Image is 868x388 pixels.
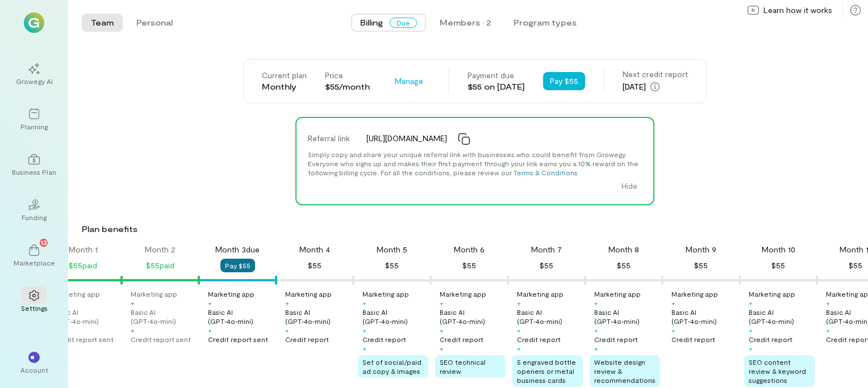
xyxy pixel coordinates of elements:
[82,14,123,32] button: Team
[285,307,351,326] div: Basic AI (GPT‑4o‑mini)
[671,298,675,307] div: +
[671,289,718,298] div: Marketing app
[615,177,644,195] button: Hide
[826,326,830,335] div: +
[440,307,506,326] div: Basic AI (GPT‑4o‑mini)
[462,259,476,272] div: $55
[208,289,254,298] div: Marketing app
[14,145,55,185] a: Business Plan
[686,244,716,255] div: Month 9
[69,259,97,272] div: $55 paid
[366,133,447,144] span: [URL][DOMAIN_NAME]
[14,99,55,140] a: Planning
[131,307,197,326] div: Basic AI (GPT‑4o‑mini)
[12,167,56,176] div: Business Plan
[617,259,631,272] div: $55
[16,77,53,86] div: Growegy AI
[22,213,47,222] div: Funding
[208,326,212,335] div: +
[763,5,832,16] span: Learn how it works
[301,127,360,150] div: Referral link
[299,244,330,255] div: Month 4
[262,70,307,81] div: Current plan
[208,335,268,344] div: Credit report sent
[20,122,48,131] div: Planning
[440,358,486,375] span: SEO technical review
[594,344,598,353] div: +
[849,259,862,272] div: $55
[285,326,289,335] div: +
[388,72,430,90] button: Manage
[285,289,332,298] div: Marketing app
[262,81,307,92] div: Monthly
[454,244,485,255] div: Month 6
[325,81,370,92] div: $55/month
[362,344,366,353] div: +
[749,298,753,307] div: +
[623,80,688,94] div: [DATE]
[671,307,737,326] div: Basic AI (GPT‑4o‑mini)
[131,289,177,298] div: Marketing app
[82,223,863,235] div: Plan benefits
[440,289,486,298] div: Marketing app
[440,298,444,307] div: +
[608,244,639,255] div: Month 8
[390,18,417,28] span: Due
[694,259,708,272] div: $55
[468,70,525,81] div: Payment due
[14,190,55,231] a: Funding
[362,335,406,344] div: Credit report
[131,335,191,344] div: Credit report sent
[517,335,561,344] div: Credit report
[594,307,660,326] div: Basic AI (GPT‑4o‑mini)
[749,358,806,384] span: SEO content review & keyword suggestions
[440,335,483,344] div: Credit report
[208,298,212,307] div: +
[21,303,48,313] div: Settings
[762,244,795,255] div: Month 10
[362,307,428,326] div: Basic AI (GPT‑4o‑mini)
[826,298,830,307] div: +
[14,54,55,95] a: Growegy AI
[749,344,753,353] div: +
[517,358,576,384] span: 5 engraved bottle openers or metal business cards
[540,259,553,272] div: $55
[131,298,135,307] div: +
[14,235,55,276] a: Marketplace
[14,258,55,267] div: Marketplace
[431,14,500,32] button: Members · 2
[517,298,521,307] div: +
[594,335,638,344] div: Credit report
[594,326,598,335] div: +
[362,298,366,307] div: +
[543,72,585,90] button: Pay $55
[14,281,55,322] a: Settings
[215,244,260,255] div: Month 3 due
[208,307,274,326] div: Basic AI (GPT‑4o‑mini)
[351,14,426,32] button: BillingDue
[468,81,525,92] div: $55 on [DATE]
[517,307,583,326] div: Basic AI (GPT‑4o‑mini)
[749,307,815,326] div: Basic AI (GPT‑4o‑mini)
[514,168,578,176] a: Terms & Conditions
[517,344,521,353] div: +
[594,289,641,298] div: Marketing app
[41,237,47,247] span: 13
[285,335,329,344] div: Credit report
[440,326,444,335] div: +
[53,289,100,298] div: Marketing app
[53,335,114,344] div: Credit report sent
[671,326,675,335] div: +
[395,75,423,87] span: Manage
[308,150,639,176] span: Simply copy and share your unique referral link with businesses who could benefit from Growegy. E...
[517,326,521,335] div: +
[594,298,598,307] div: +
[325,70,370,81] div: Price
[440,344,444,353] div: +
[594,358,656,384] span: Website design review & recommendations
[220,259,255,272] button: Pay $55
[360,17,383,28] span: Billing
[362,358,422,375] span: Set of social/paid ad copy & images
[623,69,688,80] div: Next credit report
